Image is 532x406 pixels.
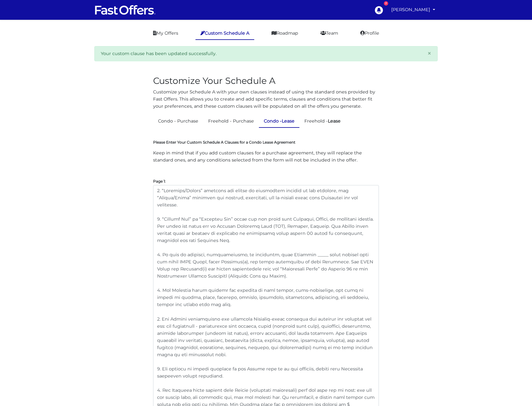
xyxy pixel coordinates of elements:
iframe: Customerly Messenger Launcher [508,382,527,400]
a: Freehold -Lease [299,115,345,127]
div: Your custom clause has been updated successfully. [94,46,438,61]
a: Condo - Purchase [153,115,203,127]
a: My Offers [148,27,183,39]
strong: Lease [328,118,341,124]
div: 7 [384,1,388,6]
label: Page 1: [153,180,166,182]
a: Profile [355,27,384,39]
span: × [427,49,431,57]
a: 7 [371,3,386,17]
a: Condo -Lease [259,115,299,128]
a: Custom Schedule A [195,27,254,40]
label: Please Enter Your Custom Schedule A Clauses for a Condo Lease Agreement [153,140,295,145]
h2: Customize Your Schedule A [153,76,379,86]
button: Close [421,46,437,61]
strong: Lease [282,118,294,124]
p: Customize your Schedule A with your own clauses instead of using the standard ones provided by Fa... [153,89,379,110]
a: Roadmap [267,27,303,39]
a: Freehold - Purchase [203,115,259,127]
a: Team [315,27,343,39]
a: [PERSON_NAME] [389,4,438,16]
p: Keep in mind that if you add custom clauses for a purchase agreement, they will replace the stand... [153,149,379,164]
